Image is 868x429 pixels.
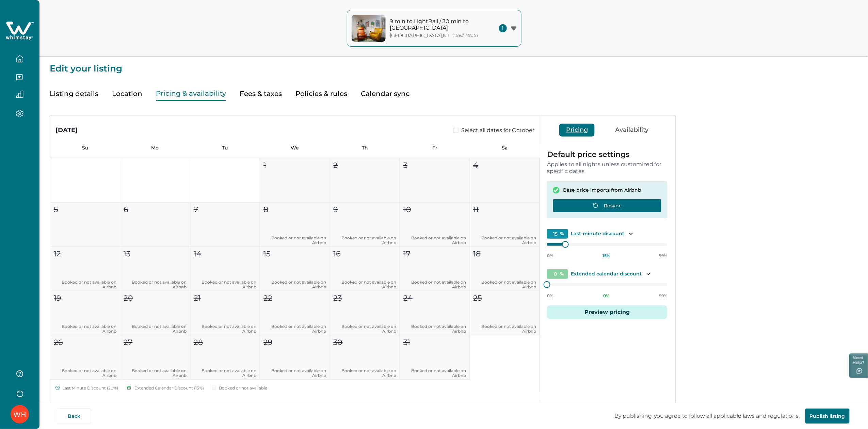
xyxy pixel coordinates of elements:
[124,337,132,348] p: 27
[547,293,553,299] p: 0%
[547,151,668,158] p: Default price settings
[54,248,61,259] p: 12
[470,145,540,151] p: Sa
[400,291,470,335] button: 24Booked or not available on Airbnb
[608,124,655,137] button: Availability
[390,18,482,31] p: 9 min to LightRail / 30 min to [GEOGRAPHIC_DATA]
[57,409,91,424] button: Back
[55,385,118,391] div: Last Minute Discount (20%)
[55,126,78,135] div: [DATE]
[571,231,624,237] p: Last-minute discount
[240,87,282,101] button: Fees & taxes
[330,335,400,380] button: 30Booked or not available on Airbnb
[473,204,479,215] p: 11
[659,293,668,299] p: 99%
[54,337,63,348] p: 26
[263,236,326,245] p: Booked or not available on Airbnb
[260,291,330,335] button: 22Booked or not available on Airbnb
[330,291,400,335] button: 23Booked or not available on Airbnb
[50,335,120,380] button: 26Booked or not available on Airbnb
[805,409,850,424] button: Publish listing
[54,324,116,334] p: Booked or not available on Airbnb
[334,324,396,334] p: Booked or not available on Airbnb
[194,280,256,289] p: Booked or not available on Airbnb
[194,337,203,348] p: 28
[473,324,536,334] p: Booked or not available on Airbnb
[659,253,668,258] p: 99%
[609,413,805,419] p: By publishing, you agree to follow all applicable laws and regulations.
[334,337,343,348] p: 30
[627,230,635,238] button: Toggle description
[403,204,411,215] p: 10
[260,335,330,380] button: 29Booked or not available on Airbnb
[194,292,201,304] p: 21
[644,270,653,278] button: Toggle description
[260,145,330,151] p: We
[547,253,553,258] p: 0%
[263,248,270,259] p: 15
[499,24,507,32] span: 1
[473,280,536,289] p: Booked or not available on Airbnb
[190,335,260,380] button: 28Booked or not available on Airbnb
[334,236,396,245] p: Booked or not available on Airbnb
[120,247,190,291] button: 13Booked or not available on Airbnb
[124,368,186,378] p: Booked or not available on Airbnb
[390,33,449,38] p: [GEOGRAPHIC_DATA] , NJ
[470,203,540,247] button: 11Booked or not available on Airbnb
[473,236,536,245] p: Booked or not available on Airbnb
[156,87,226,101] button: Pricing & availability
[547,161,668,174] p: Applies to all nights unless customized for specific dates
[352,15,386,42] img: property-cover
[403,236,466,245] p: Booked or not available on Airbnb
[50,247,120,291] button: 12Booked or not available on Airbnb
[453,33,478,38] p: 1 Bed, 1 Bath
[334,292,342,304] p: 23
[120,291,190,335] button: 20Booked or not available on Airbnb
[54,280,116,289] p: Booked or not available on Airbnb
[50,87,98,101] button: Listing details
[190,145,260,151] p: Tu
[400,335,470,380] button: 31Booked or not available on Airbnb
[403,337,410,348] p: 31
[194,368,256,378] p: Booked or not available on Airbnb
[124,324,186,334] p: Booked or not available on Airbnb
[470,247,540,291] button: 18Booked or not available on Airbnb
[263,280,326,289] p: Booked or not available on Airbnb
[461,126,534,134] span: Select all dates for October
[330,145,400,151] p: Th
[263,292,272,304] p: 22
[263,337,272,348] p: 29
[50,145,120,151] p: Su
[334,368,396,378] p: Booked or not available on Airbnb
[361,87,409,101] button: Calendar sync
[13,406,26,423] div: Whimstay Host
[403,292,413,304] p: 24
[263,368,326,378] p: Booked or not available on Airbnb
[403,368,466,378] p: Booked or not available on Airbnb
[602,253,610,258] p: 15 %
[54,368,116,378] p: Booked or not available on Airbnb
[571,271,642,277] p: Extended calendar discount
[403,324,466,334] p: Booked or not available on Airbnb
[334,204,338,215] p: 9
[112,87,142,101] button: Location
[50,291,120,335] button: 19Booked or not available on Airbnb
[190,247,260,291] button: 14Booked or not available on Airbnb
[330,247,400,291] button: 16Booked or not available on Airbnb
[470,291,540,335] button: 25Booked or not available on Airbnb
[553,199,662,212] button: Resync
[260,247,330,291] button: 15Booked or not available on Airbnb
[126,385,204,391] div: Extended Calendar Discount (15%)
[473,248,481,259] p: 18
[547,305,668,319] button: Preview pricing
[190,291,260,335] button: 21Booked or not available on Airbnb
[400,247,470,291] button: 17Booked or not available on Airbnb
[50,57,858,73] p: Edit your listing
[334,280,396,289] p: Booked or not available on Airbnb
[263,324,326,334] p: Booked or not available on Airbnb
[120,145,190,151] p: Mo
[400,203,470,247] button: 10Booked or not available on Airbnb
[295,87,347,101] button: Policies & rules
[403,248,411,259] p: 17
[120,335,190,380] button: 27Booked or not available on Airbnb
